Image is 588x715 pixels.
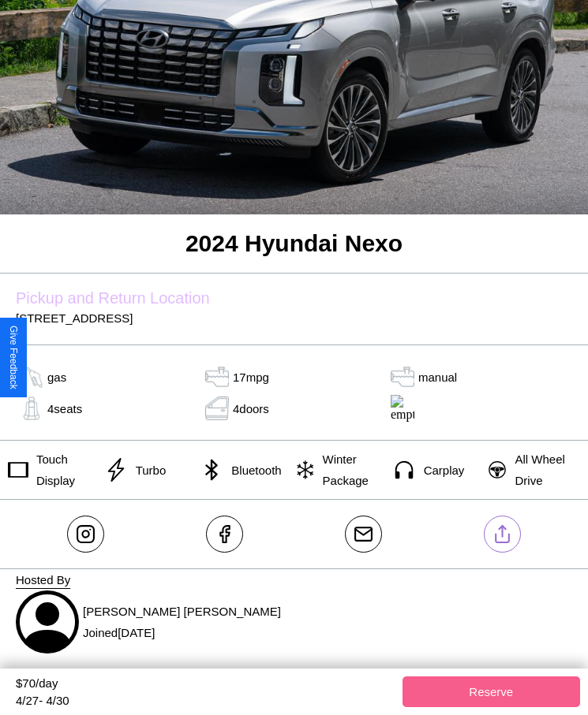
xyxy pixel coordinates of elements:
img: empty [387,395,418,422]
img: gas [387,365,418,389]
p: gas [47,367,66,388]
p: Turbo [128,460,167,481]
p: [PERSON_NAME] [PERSON_NAME] [83,601,281,622]
p: Touch Display [28,449,100,491]
p: Winter Package [315,449,388,491]
img: tank [201,365,233,389]
div: 4 / 27 - 4 / 30 [16,694,395,707]
button: Reserve [403,676,581,707]
p: All Wheel Drive [507,449,580,491]
div: $ 70 /day [16,676,395,694]
p: [STREET_ADDRESS] [16,307,572,329]
p: Hosted By [16,569,572,590]
div: Give Feedback [8,326,19,389]
label: Pickup and Return Location [16,289,572,307]
img: gas [16,365,47,389]
img: gas [16,397,47,420]
p: manual [418,367,457,388]
p: 4 doors [233,398,269,419]
p: Joined [DATE] [83,622,281,643]
img: door [201,397,233,420]
p: Bluetooth [223,460,281,481]
p: Carplay [416,460,465,481]
p: 4 seats [47,398,82,419]
p: 17 mpg [233,367,269,388]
